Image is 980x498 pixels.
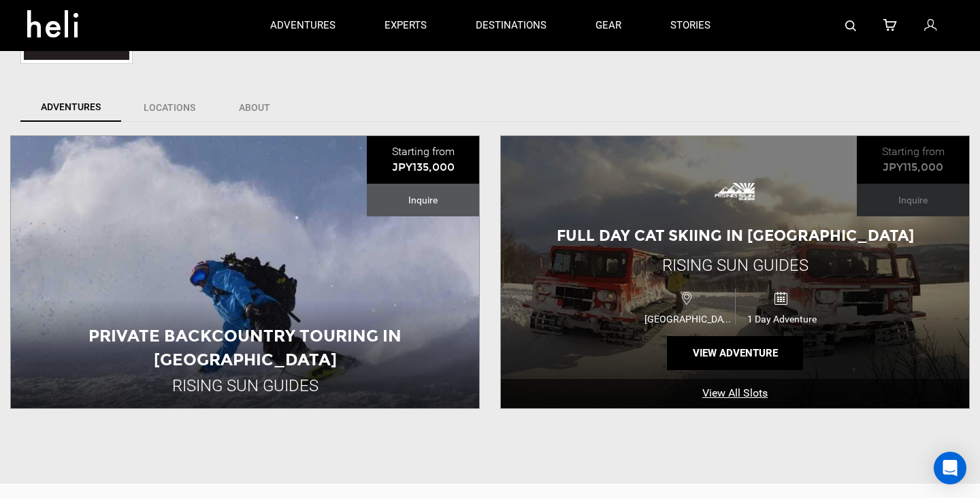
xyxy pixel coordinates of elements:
[708,164,762,218] img: images
[11,379,479,408] a: View All Slots
[270,18,336,33] p: adventures
[385,18,427,33] p: experts
[662,256,808,275] span: Rising Sun Guides
[736,314,829,325] span: 1 Day Adventure
[476,18,546,33] p: destinations
[18,199,473,218] span: Private Backcountry Touring in [GEOGRAPHIC_DATA]
[845,20,856,31] img: search-bar-icon.svg
[246,341,339,352] span: 1 Day Adventure
[667,336,803,370] button: View Adventure
[172,229,318,248] span: Rising Sun Guides
[151,341,245,352] span: [GEOGRAPHIC_DATA]
[934,452,966,484] div: Open Intercom Messenger
[641,314,735,325] span: [GEOGRAPHIC_DATA]
[557,227,914,245] span: Full Day Cat Skiing in [GEOGRAPHIC_DATA]
[218,137,272,191] img: images
[218,93,291,122] a: About
[501,379,969,408] a: View All Slots
[20,93,121,122] a: Adventures
[122,93,216,122] a: Locations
